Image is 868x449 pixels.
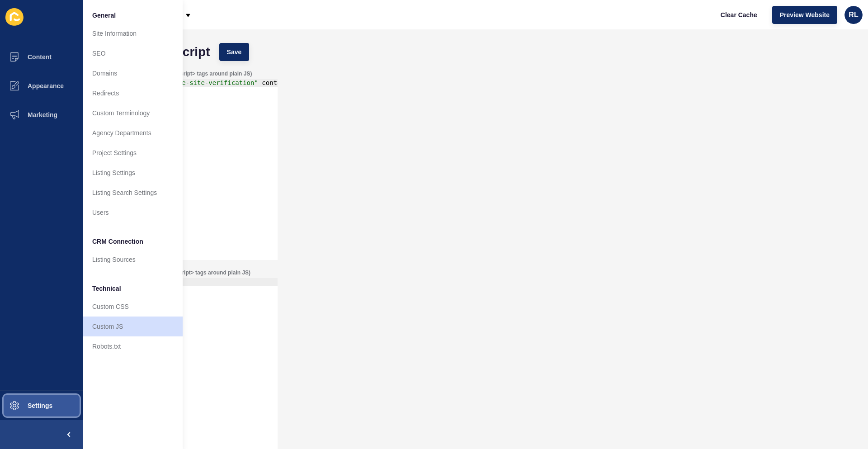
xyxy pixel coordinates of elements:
a: Custom Terminology [83,103,183,123]
a: Domains [83,63,183,83]
a: Users [83,203,183,222]
a: Listing Sources [83,250,183,269]
span: RL [849,10,858,19]
a: Site Information [83,24,183,43]
a: Project Settings [83,143,183,163]
span: Preview Website [780,10,830,19]
a: Custom CSS [83,297,183,317]
a: SEO [83,43,183,63]
a: Agency Departments [83,123,183,143]
span: Save [227,47,242,57]
a: Custom JS [83,317,183,336]
span: CRM Connection [92,237,143,246]
button: Clear Cache [713,6,765,24]
a: Listing Settings [83,163,183,183]
a: Redirects [83,83,183,103]
button: Preview Website [772,6,837,24]
span: Technical [92,284,121,293]
span: Clear Cache [721,10,757,19]
span: General [92,11,116,20]
a: Listing Search Settings [83,183,183,203]
a: Robots.txt [83,336,183,356]
button: Save [219,43,250,61]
